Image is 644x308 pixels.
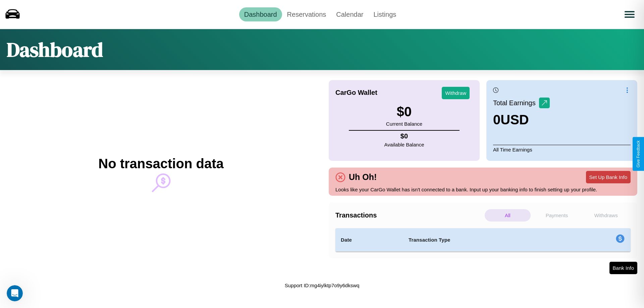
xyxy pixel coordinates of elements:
[335,89,377,97] h4: CarGo Wallet
[282,7,331,21] a: Reservations
[386,119,422,128] p: Current Balance
[620,5,639,24] button: Open menu
[335,228,631,252] table: simple table
[442,87,470,99] button: Withdraw
[341,236,398,244] h4: Date
[285,281,360,290] p: Support ID: mg4iylktp7o9y6dkswq
[239,7,282,21] a: Dashboard
[384,132,424,140] h4: $ 0
[409,236,561,244] h4: Transaction Type
[345,172,380,182] h4: Uh Oh!
[335,185,631,194] p: Looks like your CarGo Wallet has isn't connected to a bank. Input up your banking info to finish ...
[485,209,531,222] p: All
[368,7,401,21] a: Listings
[583,209,629,222] p: Withdraws
[384,140,424,149] p: Available Balance
[493,112,550,127] h3: 0 USD
[493,97,539,109] p: Total Earnings
[609,262,637,274] button: Bank Info
[586,171,631,183] button: Set Up Bank Info
[534,209,580,222] p: Payments
[7,36,103,63] h1: Dashboard
[7,285,23,301] iframe: Intercom live chat
[636,140,641,168] div: Give Feedback
[386,104,422,119] h3: $ 0
[335,211,483,219] h4: Transactions
[98,156,223,171] h2: No transaction data
[331,7,368,21] a: Calendar
[493,145,631,154] p: All Time Earnings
